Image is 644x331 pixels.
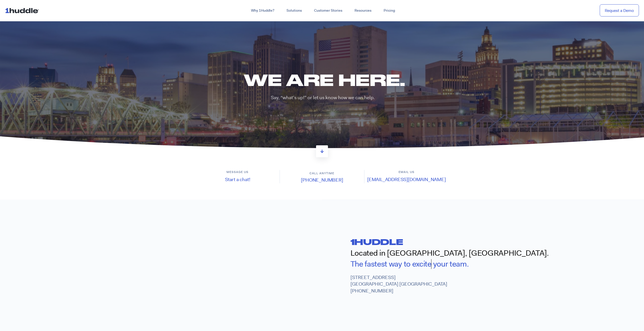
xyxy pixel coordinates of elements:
[412,259,416,269] span: e
[433,259,469,269] span: your team.
[196,94,450,101] p: Say, “what’s up!” or let us know how we can help.
[245,6,280,15] a: Why 1Huddle?
[367,176,446,183] a: [EMAIL_ADDRESS][DOMAIN_NAME]
[308,6,348,15] a: Customer Stories
[427,259,431,269] span: e
[348,6,378,15] a: Resources
[416,259,419,269] span: x
[301,177,343,183] a: [PHONE_NUMBER]
[280,6,308,15] a: Solutions
[419,259,423,269] span: c
[225,176,250,183] a: Start a chat!
[600,4,639,17] a: Request a Demo
[5,6,41,15] img: ...
[378,6,401,15] a: Pricing
[423,259,425,269] span: i
[364,170,448,174] h6: Email us
[280,171,364,176] h6: Call anytime
[425,259,427,269] span: t
[196,170,280,174] h6: Message us
[196,69,454,91] h1: We are here.
[350,259,410,269] span: The fastest way to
